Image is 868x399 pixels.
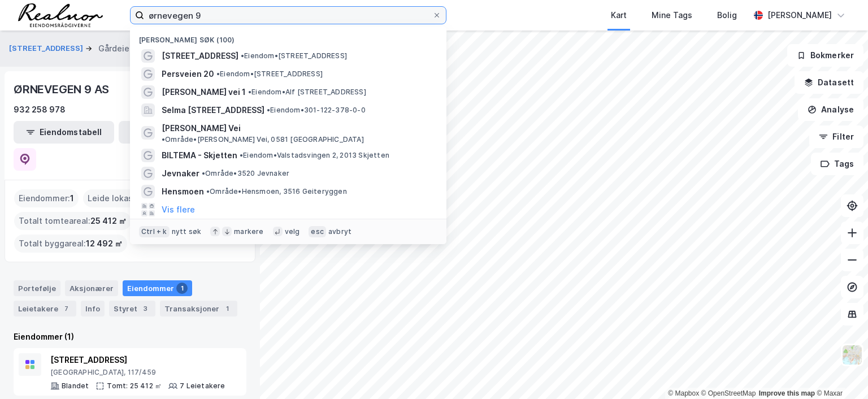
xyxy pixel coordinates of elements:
[206,187,347,196] span: Område • Hensmoen, 3516 Geiteryggen
[809,125,863,148] button: Filter
[162,135,165,144] span: •
[119,121,219,144] button: Leietakertabell
[241,51,347,60] span: Eiendom • [STREET_ADDRESS]
[216,70,220,78] span: •
[241,51,244,60] span: •
[162,49,238,63] span: [STREET_ADDRESS]
[240,151,389,160] span: Eiendom • Valstadsvingen 2, 2013 Skjetten
[123,280,192,296] div: Eiendommer
[841,344,863,366] img: Z
[50,353,225,367] div: [STREET_ADDRESS]
[328,227,351,236] div: avbryt
[14,280,60,296] div: Portefølje
[267,106,366,115] span: Eiendom • 301-122-378-0-0
[65,280,118,296] div: Aksjonærer
[162,103,264,117] span: Selma [STREET_ADDRESS]
[652,8,692,22] div: Mine Tags
[18,3,103,27] img: realnor-logo.934646d98de889bb5806.png
[202,169,289,178] span: Område • 3520 Jevnaker
[14,103,66,116] div: 932 258 978
[90,214,127,228] span: 25 412 ㎡
[216,70,323,79] span: Eiendom • [STREET_ADDRESS]
[180,381,225,391] div: 7 Leietakere
[717,8,737,22] div: Bolig
[767,8,832,22] div: [PERSON_NAME]
[162,67,214,81] span: Persveien 20
[14,235,127,253] div: Totalt byggareal :
[701,389,756,397] a: OpenStreetMap
[70,192,74,205] span: 1
[811,345,868,399] iframe: Chat Widget
[107,381,162,391] div: Tomt: 25 412 ㎡
[248,88,366,97] span: Eiendom • Alf [STREET_ADDRESS]
[172,227,202,236] div: nytt søk
[240,151,243,159] span: •
[14,121,114,144] button: Eiendomstabell
[144,7,432,24] input: Søk på adresse, matrikkel, gårdeiere, leietakere eller personer
[176,283,188,294] div: 1
[267,106,270,114] span: •
[611,8,627,22] div: Kart
[139,226,170,237] div: Ctrl + k
[285,227,300,236] div: velg
[668,389,699,397] a: Mapbox
[130,27,446,47] div: [PERSON_NAME] søk (100)
[162,167,199,180] span: Jevnaker
[811,345,868,399] div: Kontrollprogram for chat
[798,98,863,121] button: Analyse
[206,187,210,196] span: •
[14,189,79,207] div: Eiendommer :
[83,189,163,207] div: Leide lokasjoner :
[162,122,241,135] span: [PERSON_NAME] Vei
[14,301,76,316] div: Leietakere
[309,226,326,237] div: esc
[62,381,89,391] div: Blandet
[795,71,863,94] button: Datasett
[98,42,132,55] div: Gårdeier
[9,43,85,54] button: [STREET_ADDRESS]
[202,169,205,177] span: •
[162,149,237,162] span: BILTEMA - Skjetten
[86,237,123,250] span: 12 492 ㎡
[759,389,815,397] a: Improve this map
[162,135,364,144] span: Område • [PERSON_NAME] Vei, 0581 [GEOGRAPHIC_DATA]
[160,301,237,316] div: Transaksjoner
[162,85,246,99] span: [PERSON_NAME] vei 1
[787,44,863,67] button: Bokmerker
[81,301,105,316] div: Info
[222,303,233,314] div: 1
[248,88,251,96] span: •
[60,303,72,314] div: 7
[811,153,863,175] button: Tags
[14,212,131,230] div: Totalt tomteareal :
[234,227,263,236] div: markere
[140,303,151,314] div: 3
[162,185,204,198] span: Hensmoen
[109,301,155,316] div: Styret
[14,330,246,344] div: Eiendommer (1)
[14,80,111,98] div: ØRNEVEGEN 9 AS
[50,368,225,377] div: [GEOGRAPHIC_DATA], 117/459
[162,203,195,216] button: Vis flere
